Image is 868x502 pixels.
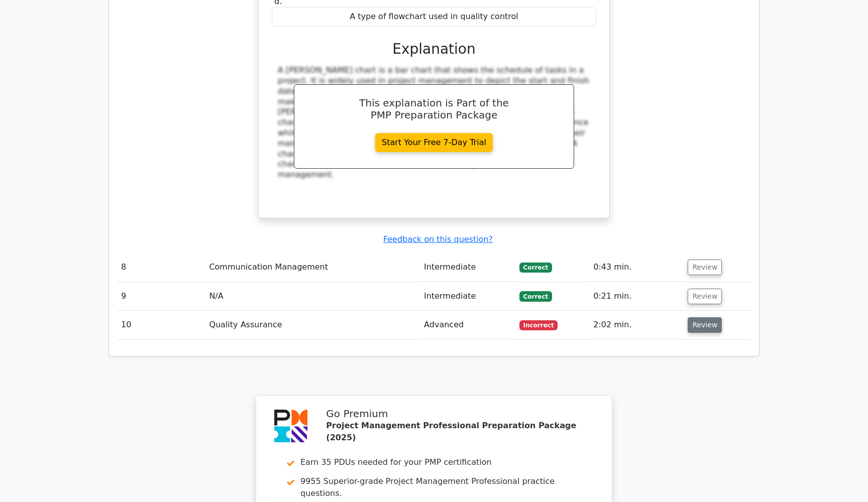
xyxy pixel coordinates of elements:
td: 2:02 min. [589,311,684,339]
a: Start Your Free 7-Day Trial [375,133,493,152]
td: Intermediate [420,282,515,311]
td: Communication Management [205,253,420,282]
td: 0:21 min. [589,282,684,311]
button: Review [688,289,722,304]
td: Advanced [420,311,515,339]
span: Correct [519,291,552,301]
td: Intermediate [420,253,515,282]
div: A [PERSON_NAME] chart is a bar chart that shows the schedule of tasks in a project. It is widely ... [278,65,590,180]
span: Incorrect [519,320,558,330]
td: 9 [117,282,205,311]
td: 8 [117,253,205,282]
button: Review [688,260,722,275]
td: 10 [117,311,205,339]
a: Feedback on this question? [383,234,493,244]
td: N/A [205,282,420,311]
td: 0:43 min. [589,253,684,282]
h3: Explanation [278,41,590,58]
td: Quality Assurance [205,311,420,339]
div: A type of flowchart used in quality control [272,7,596,27]
span: Correct [519,263,552,273]
button: Review [688,317,722,333]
